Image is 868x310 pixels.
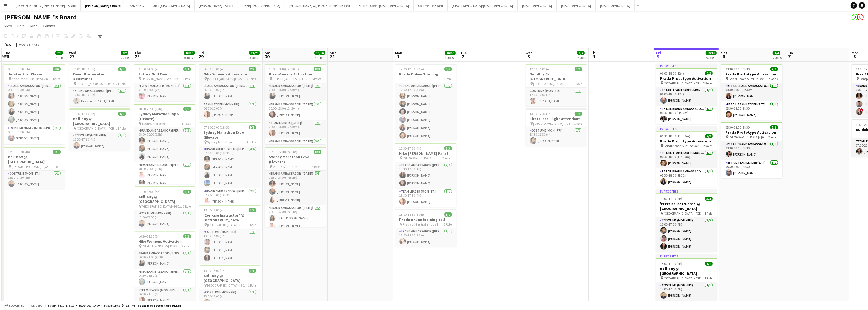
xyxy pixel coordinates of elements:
[773,51,780,55] span: 4/4
[265,171,326,205] app-card-role: Brand Ambassador ([DATE])3/308:30-16:00 (7h30m)[PERSON_NAME][PERSON_NAME][PERSON_NAME]
[121,56,129,60] div: 2 Jobs
[656,64,717,124] app-job-card: In progress06:00-18:00 (12h)2/2Prada Prototype Activation [GEOGRAPHIC_DATA] - [GEOGRAPHIC_DATA]2 ...
[395,72,456,77] h3: Prada Online Training
[204,208,226,212] span: 13:00-17:00 (4h)
[394,53,402,60] span: 1
[207,140,232,144] span: Sydney Marathon
[596,0,635,11] button: [GEOGRAPHIC_DATA]
[273,77,312,81] span: [STREET_ADDRESS][PERSON_NAME]
[273,165,297,169] span: Sydney Marathon
[199,146,261,188] app-card-role: Brand Ambassador ([PERSON_NAME])4/407:30-20:00 (12h30m)[PERSON_NAME][PERSON_NAME][PERSON_NAME][PE...
[248,283,256,287] span: 1 Role
[729,135,769,139] span: [GEOGRAPHIC_DATA] - [GEOGRAPHIC_DATA]
[11,0,81,11] button: [PERSON_NAME] & [PERSON_NAME]'s Board
[199,130,261,140] h3: Sydney Marathon Expo (Elevate)
[574,121,582,126] span: 1 Role
[403,156,433,160] span: [GEOGRAPHIC_DATA]
[656,126,717,187] div: In progress06:30-18:00 (11h30m)2/2Prada Prototype Activation Bondi Beach Surf Life Saving Club2 R...
[526,72,587,81] h3: Bell-Boy @ [GEOGRAPHIC_DATA]
[660,134,690,138] span: 06:30-18:00 (11h30m)
[134,83,195,101] app-card-role: Event Manager (Mon - Fri)1/107:00-14:00 (7h)[PERSON_NAME]
[726,67,754,71] span: 08:30-18:00 (9h30m)
[199,188,261,215] app-card-role: Brand Ambassador ([PERSON_NAME])2/207:30-20:00 (12h30m)[PERSON_NAME]
[195,0,238,11] button: [PERSON_NAME]'s Board
[395,143,456,207] app-job-card: 13:30-17:30 (4h)3/3Nike [PERSON_NAME] Panel [GEOGRAPHIC_DATA]2 RolesBrand Ambassador ([PERSON_NAM...
[285,0,354,11] button: [PERSON_NAME] & [PERSON_NAME]'s Board
[4,171,65,189] app-card-role: Costume (Mon - Fri)1/113:30-17:30 (4h)[PERSON_NAME]
[77,126,118,130] span: [GEOGRAPHIC_DATA] - [GEOGRAPHIC_DATA]
[199,50,204,55] span: Fri
[69,116,130,126] h3: Bell-Boy @ [GEOGRAPHIC_DATA]
[8,67,30,71] span: 08:30-13:30 (5h)
[34,42,41,47] div: AEST
[721,72,782,77] h3: Prada Prototype Activation
[247,140,256,144] span: 4 Roles
[265,83,326,101] app-card-role: Brand Ambassador ([DATE])1/106:00-18:30 (12h30m)[PERSON_NAME]
[247,77,256,81] span: 2 Roles
[3,53,10,60] span: 26
[134,287,195,306] app-card-role: Team Leader (Mon - Fri)1/116:30-21:30 (5h)[PERSON_NAME]
[656,189,717,252] div: In progress13:00-17:00 (4h)3/3'Exercise Instructor' @ [GEOGRAPHIC_DATA] [GEOGRAPHIC_DATA] - [GEOG...
[403,222,438,226] span: Prada online training call
[125,0,148,11] button: SAMSUNG
[199,64,261,120] div: 06:00-10:00 (4h)2/2Nike Womens Activation [STREET_ADDRESS][PERSON_NAME]2 RolesBrand Ambassador ([...
[395,228,456,247] app-card-role: Brand Ambassador ([PERSON_NAME])1/118:00-18:30 (30m)[PERSON_NAME]
[249,51,260,55] span: 23/23
[4,13,77,21] h1: [PERSON_NAME]'s Board
[312,77,321,81] span: 6 Roles
[207,223,248,227] span: [GEOGRAPHIC_DATA] - [GEOGRAPHIC_DATA]
[183,77,191,81] span: 1 Role
[249,208,256,212] span: 3/3
[4,42,17,47] div: [DATE]
[204,125,234,129] span: 07:30-20:00 (12h30m)
[53,67,61,71] span: 6/6
[53,165,61,169] span: 1 Role
[4,147,65,189] app-job-card: 13:30-17:30 (4h)1/1Bell-Boy @ [GEOGRAPHIC_DATA] [GEOGRAPHIC_DATA] - [GEOGRAPHIC_DATA]1 RoleCostum...
[134,64,195,101] div: 07:00-14:00 (7h)1/1Future Golf Event [PERSON_NAME] Golf Club - [GEOGRAPHIC_DATA]1 RoleEvent Manag...
[56,56,64,60] div: 2 Jobs
[134,104,195,184] app-job-card: 08:00-20:00 (12h)9/9Sydney Marathon Expo (Elevate) Sydney Marathon5 RolesBrand Ambassador ([PERSO...
[525,53,533,60] span: 3
[77,82,118,86] span: [STREET_ADDRESS][PERSON_NAME]
[726,125,754,129] span: 08:30-18:00 (9h30m)
[526,64,587,106] app-job-card: 12:00-16:00 (4h)1/1Bell-Boy @ [GEOGRAPHIC_DATA] [GEOGRAPHIC_DATA] - [GEOGRAPHIC_DATA]1 RoleCostum...
[134,72,195,77] h3: Future Golf Event
[857,14,864,20] app-user-avatar: Andy Husen
[265,147,326,227] app-job-card: 08:30-16:00 (7h30m)8/8Sydney Marathon Expo (Elevate) Sydney Marathon4 RolesBrand Ambassador ([DAT...
[720,53,727,60] span: 6
[395,50,402,55] span: Mon
[199,289,261,308] app-card-role: Costume (Mon - Fri)1/113:00-17:00 (4h)[PERSON_NAME]
[575,112,582,116] span: 1/1
[444,77,452,81] span: 1 Role
[4,23,12,28] span: View
[249,125,256,129] span: 9/9
[444,212,452,217] span: 1/1
[526,116,587,121] h3: First Class Flight Attendant
[721,160,782,178] app-card-role: RETAIL Team Leader (Sat)1/108:30-18:00 (9h30m)[PERSON_NAME]
[852,14,858,20] app-user-avatar: Tennille Moore
[4,125,65,144] app-card-role: Event Manager (Mon - Fri)1/108:30-13:30 (5h)[PERSON_NAME]
[656,150,717,168] app-card-role: RETAIL Team Leader (Mon - Fri)1/106:30-18:00 (11h30m)[PERSON_NAME]
[721,83,782,101] app-card-role: RETAIL Brand Ambassador ([DATE])1/108:30-18:00 (9h30m)[PERSON_NAME]
[48,303,181,308] div: Salary $610 175.11 + Expenses $0.00 + Subsistence $4 737.74 =
[265,138,326,173] app-card-role: Brand Ambassador ([DATE])3/309:00-18:30 (9h30m)
[399,67,424,71] span: 12:00-12:30 (30m)
[30,303,43,308] span: All jobs
[265,154,326,164] h3: Sydney Marathon Expo (Elevate)
[265,101,326,120] app-card-role: Brand Ambassador ([DATE])1/106:00-18:30 (12h30m)[PERSON_NAME]
[183,204,191,208] span: 1 Role
[69,72,130,81] h3: Event Preparation assistance
[315,56,325,60] div: 2 Jobs
[330,50,336,55] span: Sun
[448,0,518,11] button: [GEOGRAPHIC_DATA]/[GEOGRAPHIC_DATA]
[204,269,226,273] span: 13:00-17:00 (4h)
[706,56,716,60] div: 5 Jobs
[354,0,414,11] button: Share A Coke - [GEOGRAPHIC_DATA]
[184,51,195,55] span: 16/16
[526,108,587,146] div: 13:30-17:30 (4h)1/1First Class Flight Attendant [GEOGRAPHIC_DATA] - [GEOGRAPHIC_DATA]1 RoleCostum...
[29,23,37,28] span: Jobs
[134,186,195,229] div: 13:00-17:00 (4h)1/1Bell-Boy @ [GEOGRAPHIC_DATA] [GEOGRAPHIC_DATA] - [GEOGRAPHIC_DATA]1 RoleCostum...
[445,56,455,60] div: 3 Jobs
[134,162,195,188] app-card-role: Brand Ambassador ([PERSON_NAME])2/208:00-20:00 (12h)[PERSON_NAME][PERSON_NAME]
